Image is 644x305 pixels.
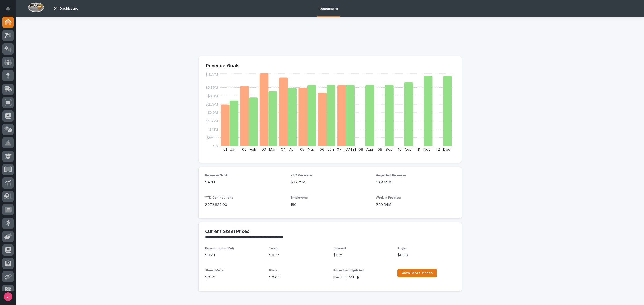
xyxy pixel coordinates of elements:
text: 05 - May [300,148,315,151]
tspan: $1.1M [209,128,218,132]
tspan: $0 [213,144,218,148]
span: Channel [333,247,346,250]
h2: 01. Dashboard [53,6,78,11]
text: 02 - Feb [242,148,256,151]
span: Plate [269,269,277,272]
text: 08 - Aug [358,148,373,151]
p: Revenue Goals [206,63,454,69]
span: YTD Revenue [291,174,312,177]
tspan: $4.77M [205,73,218,77]
text: 12 - Dec [436,148,450,151]
p: 180 [291,202,370,208]
p: $ 0.77 [269,252,327,258]
span: View More Prices [402,271,433,275]
text: 04 - Apr [281,148,295,151]
text: 03 - Mar [261,148,276,151]
text: 07 - [DATE] [337,148,356,151]
text: 09 - Sep [378,148,393,151]
p: $27.29M [291,180,370,185]
p: $ 272,932.00 [205,202,284,208]
p: $ 0.68 [269,275,327,280]
p: $48.69M [376,180,455,185]
span: Angle [397,247,406,250]
button: Notifications [2,3,14,14]
span: Prices Last Updated [333,269,364,272]
tspan: $550K [207,136,218,140]
a: View More Prices [397,269,437,277]
span: Tubing [269,247,279,250]
text: 06 - Jun [320,148,334,151]
tspan: $1.65M [206,120,218,123]
button: users-avatar [2,291,14,302]
tspan: $2.75M [206,103,218,106]
span: Sheet Metal [205,269,224,272]
p: $ 0.74 [205,252,263,258]
tspan: $2.2M [207,111,218,115]
span: YTD Contributions [205,196,233,199]
span: Revenue Goal [205,174,227,177]
img: Workspace Logo [28,2,44,12]
p: $47M [205,180,284,185]
tspan: $3.85M [205,86,218,90]
span: Work in Progress [376,196,402,199]
text: 11 - Nov [418,148,430,151]
p: [DATE] ([DATE]) [333,275,391,280]
p: $ 0.69 [397,252,455,258]
p: $20.34M [376,202,455,208]
div: Notifications [7,6,14,15]
h2: Current Steel Prices [205,229,250,235]
text: 01 - Jan [223,148,236,151]
span: Beams (under 55#) [205,247,234,250]
p: $ 0.59 [205,275,263,280]
p: $ 0.71 [333,252,391,258]
tspan: $3.3M [207,94,218,98]
span: Projected Revenue [376,174,406,177]
span: Employees [291,196,308,199]
text: 10 - Oct [398,148,411,151]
